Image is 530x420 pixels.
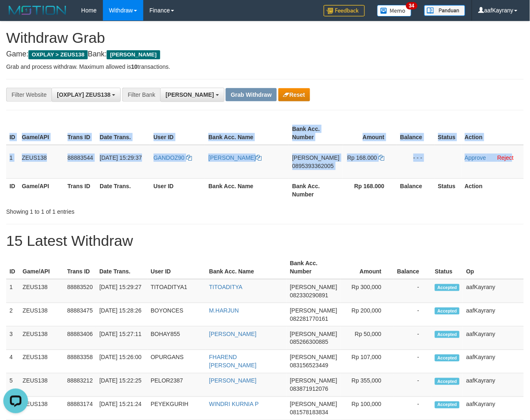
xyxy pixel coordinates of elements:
div: Showing 1 to 1 of 1 entries [6,204,215,216]
th: ID [6,256,19,279]
th: ID [6,121,19,145]
span: Copy 082281770161 to clipboard [290,315,328,322]
a: [PERSON_NAME] [209,378,257,384]
button: [PERSON_NAME] [160,88,224,102]
td: - [394,373,432,397]
td: 4 [6,350,19,373]
img: panduan.png [424,5,465,16]
td: Rp 300,000 [341,279,394,303]
td: aafKayrany [463,373,524,397]
td: Rp 107,000 [341,350,394,373]
h1: 15 Latest Withdraw [6,233,524,249]
img: MOTION_logo.png [6,4,69,16]
th: Game/API [19,256,64,279]
th: Balance [397,121,435,145]
td: Rp 355,000 [341,373,394,397]
th: Balance [397,178,435,202]
button: Open LiveChat chat widget [3,3,28,28]
span: [DATE] 15:29:37 [100,154,142,161]
span: Copy 083871912076 to clipboard [290,386,328,392]
span: 88883544 [68,154,93,161]
td: 3 [6,327,19,350]
th: Date Trans. [96,121,150,145]
th: Amount [343,121,397,145]
span: Accepted [435,284,460,291]
span: [PERSON_NAME] [290,401,337,408]
td: ZEUS138 [19,350,64,373]
button: [OXPLAY] ZEUS138 [51,88,121,102]
span: 34 [406,2,417,9]
td: - [394,303,432,327]
button: Reset [278,88,310,101]
button: Grab Withdraw [226,88,276,101]
td: [DATE] 15:29:27 [96,279,147,303]
td: ZEUS138 [19,303,64,327]
th: ID [6,178,19,202]
span: [PERSON_NAME] [107,50,160,59]
th: Status [435,121,462,145]
span: Copy 0895393362005 to clipboard [292,163,334,169]
a: [PERSON_NAME] [209,331,257,337]
span: Copy 083156523449 to clipboard [290,362,328,369]
td: BOHAY855 [147,327,206,350]
th: Action [462,178,524,202]
span: Accepted [435,308,460,315]
th: Trans ID [64,256,96,279]
th: Game/API [19,178,64,202]
th: Bank Acc. Number [289,178,343,202]
th: Bank Acc. Number [289,121,343,145]
td: - [394,350,432,373]
a: WINDRI KURNIA P [209,401,259,408]
td: 1 [6,145,19,179]
span: Copy 082330290891 to clipboard [290,292,328,299]
span: [PERSON_NAME] [290,307,337,314]
td: BOYONCES [147,303,206,327]
span: [PERSON_NAME] [166,91,214,98]
td: [DATE] 15:22:25 [96,373,147,397]
a: FHAREND [PERSON_NAME] [209,354,257,369]
a: Reject [497,154,514,161]
img: Feedback.jpg [324,5,365,16]
span: Rp 168.000 [347,154,377,161]
td: aafKayrany [463,350,524,373]
td: aafKayrany [463,279,524,303]
th: Action [462,121,524,145]
td: ZEUS138 [19,373,64,397]
th: Bank Acc. Name [205,178,289,202]
td: - [394,279,432,303]
td: [DATE] 15:27:11 [96,327,147,350]
a: TITOADITYA [209,284,243,290]
td: aafKayrany [463,303,524,327]
th: Balance [394,256,432,279]
th: Date Trans. [96,178,150,202]
td: 88883212 [64,373,96,397]
td: - - - [397,145,435,179]
span: Accepted [435,331,460,338]
th: User ID [150,121,205,145]
td: OPURGANS [147,350,206,373]
td: 88883406 [64,327,96,350]
span: Accepted [435,401,460,408]
div: Filter Bank [122,88,160,102]
td: 2 [6,303,19,327]
span: [PERSON_NAME] [290,284,337,290]
td: 88883520 [64,279,96,303]
td: - [394,327,432,350]
h4: Game: Bank: [6,50,524,58]
td: PELOR2387 [147,373,206,397]
span: Accepted [435,378,460,385]
span: Accepted [435,355,460,362]
th: User ID [147,256,206,279]
a: Approve [465,154,486,161]
th: Game/API [19,121,64,145]
span: [PERSON_NAME] [290,354,337,361]
a: GANDOZ90 [154,154,192,161]
td: Rp 200,000 [341,303,394,327]
th: Trans ID [64,121,96,145]
td: 88883358 [64,350,96,373]
th: Trans ID [64,178,96,202]
a: [PERSON_NAME] [208,154,261,161]
th: Status [435,178,462,202]
td: ZEUS138 [19,279,64,303]
td: 1 [6,279,19,303]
